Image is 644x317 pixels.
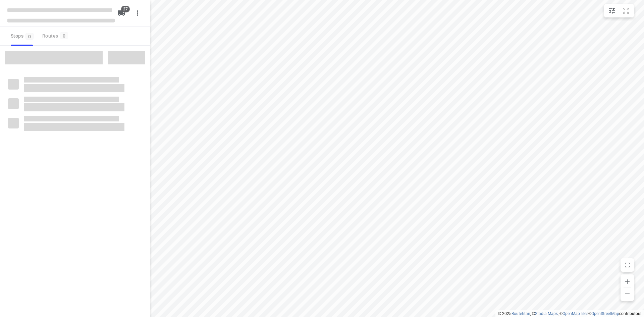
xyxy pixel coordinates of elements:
a: Stadia Maps [535,311,558,316]
a: Routetitan [512,311,530,316]
div: small contained button group [604,4,634,17]
a: OpenMapTiles [562,311,588,316]
a: OpenStreetMap [591,311,619,316]
li: © 2025 , © , © © contributors [498,311,641,316]
button: Map settings [605,4,619,17]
